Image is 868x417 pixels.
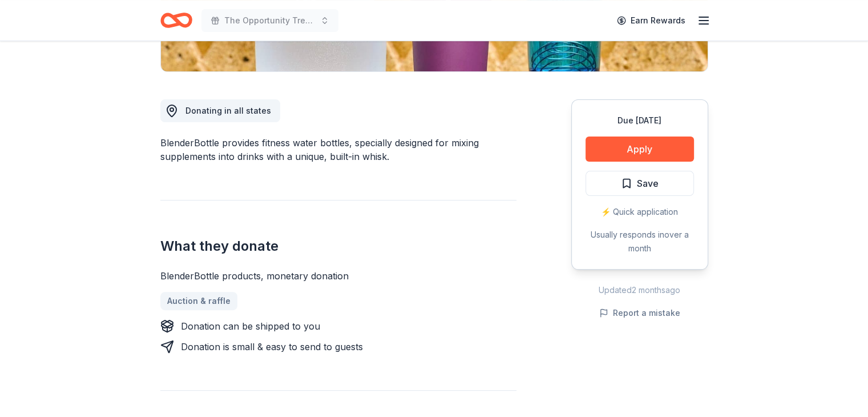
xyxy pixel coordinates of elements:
button: Save [586,171,694,196]
button: Apply [586,137,694,162]
h2: What they donate [160,237,516,255]
div: Usually responds in over a month [586,228,694,255]
div: Donation is small & easy to send to guests [181,340,363,354]
div: BlenderBottle products, monetary donation [160,269,516,283]
button: The Opportunity Tree's Annual Autumn Soiree [201,9,338,32]
button: Report a mistake [599,306,680,320]
div: Donation can be shipped to you [181,319,320,333]
div: ⚡️ Quick application [586,205,694,219]
a: Earn Rewards [610,10,692,31]
a: Home [160,7,192,34]
span: Donating in all states [185,106,271,115]
div: Updated 2 months ago [571,283,708,297]
div: BlenderBottle provides fitness water bottles, specially designed for mixing supplements into drin... [160,136,516,163]
span: The Opportunity Tree's Annual Autumn Soiree [224,14,316,27]
span: Save [637,176,659,191]
div: Due [DATE] [586,114,694,127]
a: Auction & raffle [160,292,237,310]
